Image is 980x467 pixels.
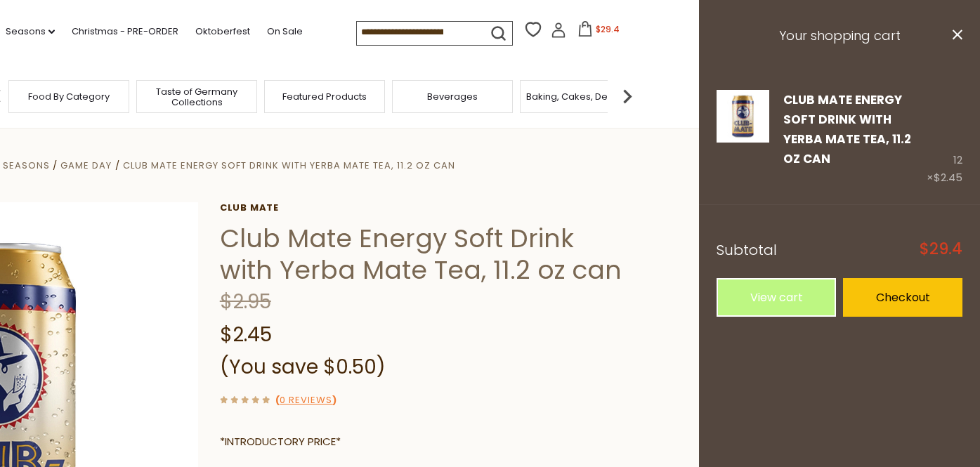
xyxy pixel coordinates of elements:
[282,91,367,102] a: Featured Products
[843,278,962,317] a: Checkout
[717,90,769,143] img: Club Mate Can
[60,159,112,172] a: Game Day
[6,24,55,39] a: Seasons
[123,159,455,172] a: Club Mate Energy Soft Drink with Yerba Mate Tea, 11.2 oz can
[934,170,962,185] span: $2.45
[526,91,635,102] a: Baking, Cakes, Desserts
[72,24,178,39] a: Christmas - PRE-ORDER
[920,242,962,257] span: $29.4
[783,91,911,168] a: Club Mate Energy Soft Drink with Yerba Mate Tea, 11.2 oz can
[220,202,631,213] a: Club Mate
[717,90,769,188] a: Club Mate Can
[275,393,337,407] span: ( )
[220,223,631,286] h1: Club Mate Energy Soft Drink with Yerba Mate Tea, 11.2 oz can
[220,288,271,315] span: $2.95
[427,91,478,102] a: Beverages
[717,278,836,317] a: View cart
[280,393,332,408] a: 0 Reviews
[220,321,272,348] span: $2.45
[220,353,386,381] span: (You save $0.50)
[596,23,620,35] span: $29.4
[220,433,631,451] p: *INTRODUCTORY PRICE*
[613,82,641,110] img: next arrow
[141,86,253,107] a: Taste of Germany Collections
[927,90,962,188] div: 12 ×
[569,21,629,42] button: $29.4
[28,91,110,102] a: Food By Category
[3,159,50,172] a: Seasons
[717,240,777,260] span: Subtotal
[267,24,303,39] a: On Sale
[195,24,250,39] a: Oktoberfest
